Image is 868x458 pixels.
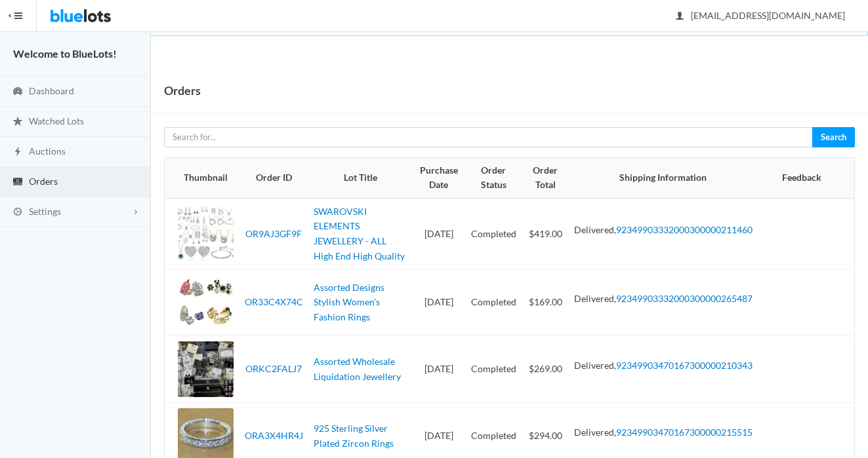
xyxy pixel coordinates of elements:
[11,86,24,98] ion-icon: speedometer
[522,199,569,269] td: $419.00
[164,81,201,100] h1: Orders
[616,427,753,438] a: 92349903470167300000215515
[308,158,413,199] th: Lot Title
[673,10,686,23] ion-icon: person
[522,158,569,199] th: Order Total
[245,430,303,441] a: ORA3X4HR4J
[314,206,405,261] a: SWAROVSKI ELEMENTS JEWELLERY - ALL High End High Quality
[413,199,465,269] td: [DATE]
[616,224,753,235] a: 92349903332000300000211460
[11,116,24,128] ion-icon: star
[239,158,308,199] th: Order ID
[569,158,758,199] th: Shipping Information
[574,425,753,440] li: Delivered,
[314,282,384,322] a: Assorted Designs Stylish Women's Fashion Rings
[245,363,302,374] a: ORKC2FALJ7
[29,85,74,96] span: Dashboard
[758,158,854,199] th: Feedback
[165,158,239,199] th: Thumbnail
[465,336,522,403] td: Completed
[29,145,66,157] span: Auctions
[314,423,394,449] a: 925 Sterling Silver Plated Zircon Rings
[11,176,24,189] ion-icon: cash
[616,360,753,371] a: 92349903470167300000210343
[29,176,58,187] span: Orders
[29,206,61,217] span: Settings
[413,269,465,336] td: [DATE]
[314,356,401,382] a: Assorted Wholesale Liquidation Jewellery
[676,10,845,21] span: [EMAIL_ADDRESS][DOMAIN_NAME]
[465,269,522,336] td: Completed
[413,158,465,199] th: Purchase Date
[574,292,753,307] li: Delivered,
[574,223,753,238] li: Delivered,
[465,158,522,199] th: Order Status
[522,269,569,336] td: $169.00
[245,228,302,239] a: OR9AJ3GF9F
[522,336,569,403] td: $269.00
[11,206,24,219] ion-icon: cog
[13,47,117,60] strong: Welcome to BlueLots!
[812,127,855,147] button: Search
[29,115,84,126] span: Watched Lots
[574,358,753,373] li: Delivered,
[616,293,753,304] a: 92349903332000300000265487
[413,336,465,403] td: [DATE]
[164,127,813,147] input: Search for...
[11,146,24,159] ion-icon: flash
[465,199,522,269] td: Completed
[245,296,303,307] a: OR33C4X74C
